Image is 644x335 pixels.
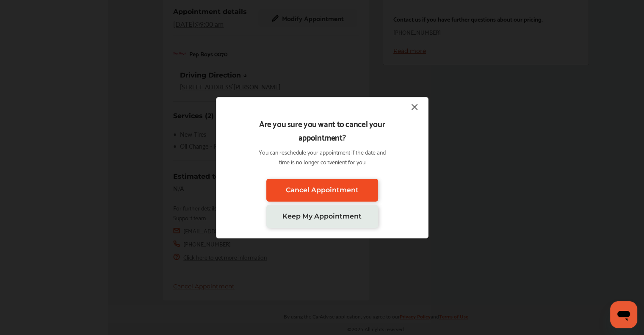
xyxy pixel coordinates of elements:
[610,301,637,328] iframe: Button to launch messaging window
[266,179,378,202] a: Cancel Appointment
[286,186,359,194] span: Cancel Appointment
[255,147,389,166] p: You can reschedule your appointment if the date and time is no longer convenient for you
[255,116,389,144] p: Are you sure you want to cancel your appointment?
[409,102,420,112] img: close-icon.a004319c.svg
[266,205,378,228] a: Keep My Appointment
[282,212,362,220] span: Keep My Appointment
